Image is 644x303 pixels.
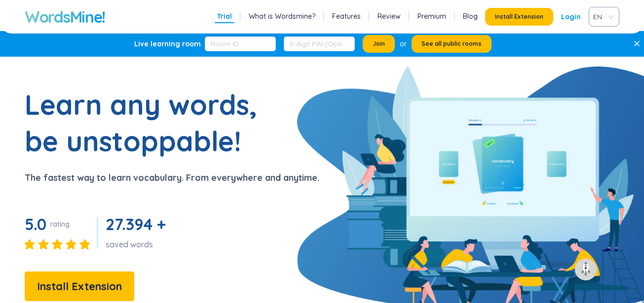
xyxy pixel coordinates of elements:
input: Room ID [205,36,276,51]
span: Install Extension [495,13,543,21]
img: to top [578,262,594,277]
button: See all public rooms [412,35,492,53]
a: Install Extension [25,282,134,292]
div: Live learning room [134,39,201,49]
p: The fastest way to learn vocabulary. From everywhere and anytime. [25,171,319,185]
a: What is Wordsmine? [249,11,315,21]
input: 6-digit PIN (Optional) [284,36,355,51]
button: Install Extension [25,271,134,301]
div: saved words [106,239,169,250]
a: Trial [217,11,232,21]
a: Features [332,11,361,21]
a: Login [561,8,581,26]
button: Join [363,35,395,53]
div: or [400,38,407,49]
button: Install Extension [485,8,553,26]
span: 5.0 [25,214,46,234]
span: 27.394 + [106,214,165,234]
div: rating [50,219,70,229]
a: WordsMine! [25,7,105,27]
span: Install Extension [37,278,122,295]
a: Blog [463,11,478,21]
span: Join [373,40,385,48]
span: VIE [593,9,611,24]
h1: Learn any words, be unstoppable! [25,86,271,159]
a: Premium [417,11,446,21]
span: See all public rooms [421,40,482,48]
a: Review [378,11,401,21]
